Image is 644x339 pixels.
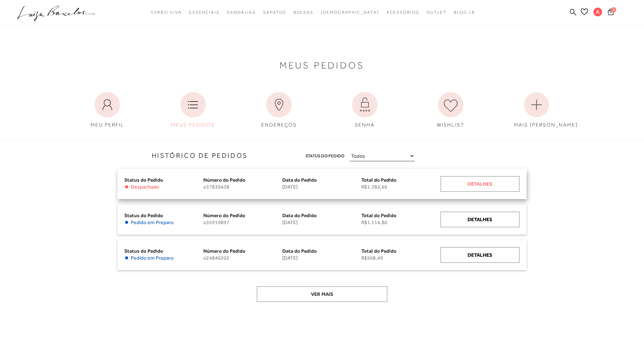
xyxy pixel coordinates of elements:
span: Data do Pedido [283,248,317,254]
a: Detalhes [441,247,520,263]
a: MAIS [PERSON_NAME] [509,88,565,132]
span: Despachado [131,184,159,190]
a: Detalhes [441,212,520,227]
span: Pedido em Preparo [131,219,174,226]
span: Meus Pedidos [279,62,365,69]
span: • [125,255,129,261]
h3: Histórico de Pedidos [5,151,248,161]
a: noSubCategoriesText [427,6,447,19]
span: Outlet [427,10,447,15]
button: Ver mais [257,286,387,302]
span: MEU PERFIL [91,122,124,128]
span: [DATE] [283,219,362,226]
span: SENHA [355,122,375,128]
span: o24840202 [204,255,283,261]
a: Detalhes [441,176,520,192]
span: WISHLIST [437,122,465,128]
span: R$508,49 [362,255,441,261]
span: Pedido em Preparo [131,255,174,261]
span: Data do Pedido [283,212,317,218]
span: MAIS [PERSON_NAME] [514,122,578,128]
span: Número do Pedido [204,248,246,254]
span: Sapatos [263,10,286,15]
span: Status do Pedido [306,152,344,160]
a: noSubCategoriesText [227,6,256,19]
span: o35919897 [204,219,283,226]
span: Status do Pedido [125,248,163,254]
span: Total do Pedido [362,177,397,183]
span: o37830438 [204,184,283,190]
span: R$1.114,80 [362,219,441,226]
span: [DATE] [283,184,362,190]
a: noSubCategoriesText [294,6,314,19]
a: noSubCategoriesText [189,6,220,19]
button: A [590,7,606,18]
a: WISHLIST [423,88,479,132]
span: ENDEREÇOS [261,122,297,128]
a: noSubCategoriesText [386,6,419,19]
span: Número do Pedido [204,212,246,218]
span: Data do Pedido [283,177,317,183]
span: • [125,184,129,190]
span: Número do Pedido [204,177,246,183]
span: Total do Pedido [362,212,397,218]
a: ENDEREÇOS [251,88,307,132]
span: [DATE] [283,255,362,261]
button: 0 [606,8,616,18]
span: R$1.385,66 [362,184,441,190]
span: Bolsas [294,10,314,15]
span: BLOG LB [454,10,475,15]
a: BLOG LB [454,6,475,19]
span: A [594,8,602,16]
span: Sandálias [227,10,256,15]
span: Status do Pedido [125,212,163,218]
span: Total do Pedido [362,248,397,254]
a: SENHA [337,88,393,132]
span: Acessórios [386,10,419,15]
a: noSubCategoriesText [263,6,286,19]
a: MEUS PEDIDOS [165,88,221,132]
span: Status do Pedido [125,177,163,183]
span: Verão Viva [151,10,182,15]
span: 0 [611,7,616,12]
a: MEU PERFIL [79,88,135,132]
span: MEUS PEDIDOS [171,122,215,128]
span: Essenciais [189,10,220,15]
a: noSubCategoriesText [321,6,379,19]
a: noSubCategoriesText [151,6,182,19]
span: [DEMOGRAPHIC_DATA] [321,10,379,15]
span: • [125,219,129,226]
